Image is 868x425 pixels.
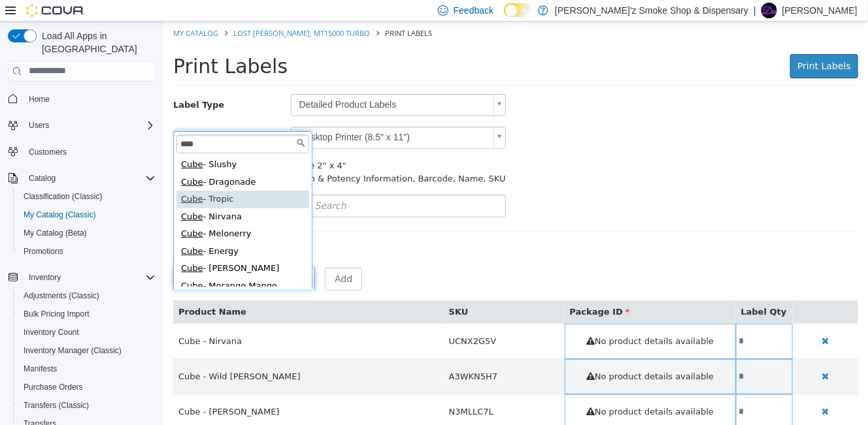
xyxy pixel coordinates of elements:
p: [PERSON_NAME] [782,3,858,18]
a: My Catalog (Beta) [18,225,92,241]
a: Adjustments (Classic) [18,288,105,304]
span: Cube [18,242,40,251]
a: Promotions [18,244,69,259]
span: Manifests [24,364,57,374]
span: Transfers (Classic) [18,398,156,413]
button: Manifests [13,360,161,378]
button: Bulk Pricing Import [13,305,161,323]
span: Classification (Classic) [24,191,103,202]
span: Home [29,94,50,104]
a: Classification (Classic) [18,189,108,204]
span: My Catalog (Classic) [18,207,156,223]
span: Cube [18,138,40,148]
button: Catalog [24,170,61,186]
button: Customers [3,142,161,161]
span: Adjustments (Classic) [18,288,156,304]
span: Inventory [29,272,61,283]
a: My Catalog (Classic) [18,207,101,223]
span: Promotions [18,244,156,259]
span: Catalog [24,170,156,186]
span: Customers [29,147,67,157]
button: Users [24,118,54,133]
span: Users [29,120,49,131]
span: Manifests [18,361,156,377]
button: My Catalog (Classic) [13,206,161,224]
button: Promotions [13,242,161,260]
span: Cube [18,259,40,269]
button: Transfers (Classic) [13,396,161,415]
span: Customers [24,144,156,160]
span: Classification (Classic) [18,189,156,204]
button: My Catalog (Beta) [13,224,161,242]
span: Feedback [454,4,493,17]
p: [PERSON_NAME]'z Smoke Shop & Dispensary [555,3,748,18]
button: Inventory Manager (Classic) [13,341,161,360]
div: - [PERSON_NAME] [13,238,146,256]
span: Load All Apps in [GEOGRAPHIC_DATA] [37,29,156,55]
a: Inventory Manager (Classic) [18,343,127,358]
span: Home [24,91,156,107]
img: Cova [26,4,85,17]
a: Inventory Count [18,324,84,340]
span: Inventory Count [24,327,79,338]
span: Cube [18,155,40,165]
button: Users [3,116,161,134]
button: Inventory [3,268,161,287]
span: Purchase Orders [24,382,83,392]
a: Purchase Orders [18,379,88,395]
button: Purchase Orders [13,378,161,396]
a: Customers [24,144,72,160]
span: Users [24,118,156,133]
span: Transfers (Classic) [24,400,89,411]
a: Home [24,91,55,107]
button: Inventory Count [13,323,161,341]
div: - Dragonade [13,152,146,170]
a: Bulk Pricing Import [18,306,95,322]
span: Inventory Manager (Classic) [24,345,122,356]
a: Transfers (Classic) [18,398,94,413]
div: - Slushy [13,134,146,152]
span: Dark Mode [504,17,505,18]
span: Cube [18,207,40,217]
a: Manifests [18,361,62,377]
span: My Catalog (Beta) [24,228,87,238]
div: - Tropic [13,169,146,187]
span: Cube [18,225,40,234]
span: Purchase Orders [18,379,156,395]
button: Classification (Classic) [13,187,161,206]
div: - Melonerry [13,204,146,221]
div: - Energy [13,221,146,239]
div: Dubie Smith [761,3,777,18]
span: Bulk Pricing Import [18,306,156,322]
span: My Catalog (Beta) [18,225,156,241]
button: Catalog [3,169,161,187]
span: Adjustments (Classic) [24,291,99,301]
span: Bulk Pricing Import [24,309,90,319]
button: Home [3,89,161,108]
span: Inventory [24,270,156,285]
span: Catalog [29,173,56,183]
span: Inventory Count [18,324,156,340]
span: Promotions [24,246,63,257]
button: Inventory [24,270,66,285]
input: Dark Mode [504,3,531,17]
span: Inventory Manager (Classic) [18,343,156,358]
span: Cube [18,190,40,200]
p: | [754,3,756,18]
span: Cube [18,172,40,182]
button: Adjustments (Classic) [13,287,161,305]
div: - Morango Mango [13,256,146,274]
span: My Catalog (Classic) [24,210,96,220]
div: - Nirvana [13,187,146,204]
